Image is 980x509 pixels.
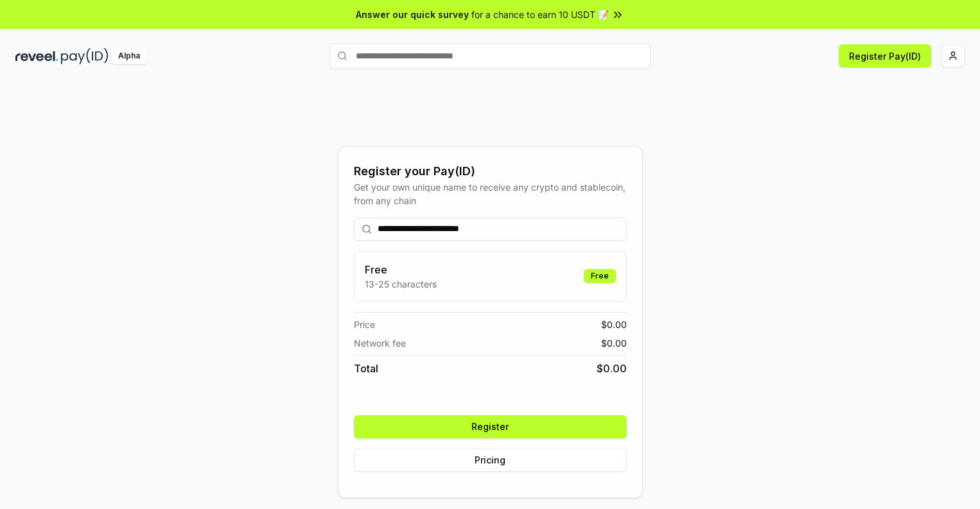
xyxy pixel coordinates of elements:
[597,361,627,376] span: $ 0.00
[15,48,58,64] img: reveel_dark
[61,48,109,64] img: pay_id
[354,180,627,207] div: Get your own unique name to receive any crypto and stablecoin, from any chain
[365,262,437,277] h3: Free
[584,269,616,283] div: Free
[356,8,469,21] span: Answer our quick survey
[365,277,437,291] p: 13-25 characters
[601,336,627,350] span: $ 0.00
[354,361,378,376] span: Total
[354,415,627,438] button: Register
[354,318,375,331] span: Price
[601,318,627,331] span: $ 0.00
[839,44,931,67] button: Register Pay(ID)
[354,162,627,180] div: Register your Pay(ID)
[354,336,406,350] span: Network fee
[471,8,609,21] span: for a chance to earn 10 USDT 📝
[111,48,147,64] div: Alpha
[354,449,627,472] button: Pricing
